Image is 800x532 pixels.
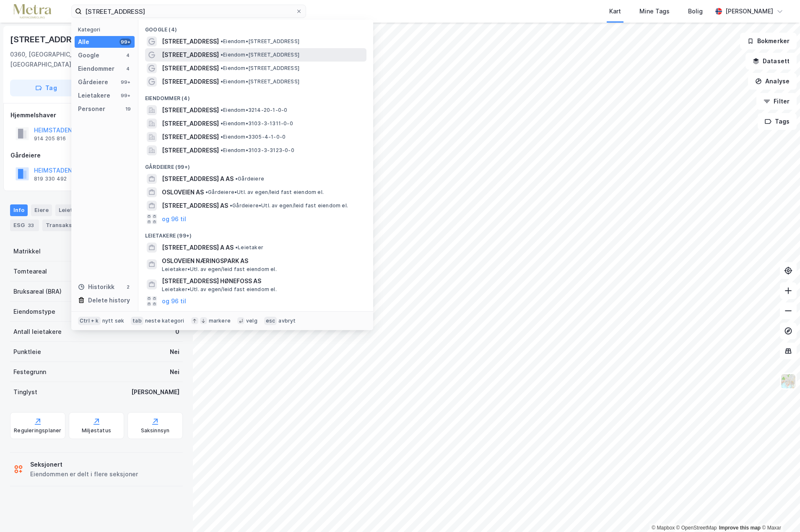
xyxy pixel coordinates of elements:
iframe: Chat Widget [758,492,800,532]
div: Nei [170,367,179,377]
button: Tags [758,113,797,130]
span: • [221,65,223,71]
div: Eiendommer (4) [138,88,373,103]
div: markere [209,318,231,324]
span: [STREET_ADDRESS] AS [162,201,228,211]
div: Eiendommen er delt i flere seksjoner [30,469,138,479]
span: [STREET_ADDRESS] [162,50,219,60]
div: Ctrl + k [78,317,101,325]
div: Saksinnsyn [141,427,170,434]
span: • [221,120,223,127]
span: Eiendom • [STREET_ADDRESS] [221,38,299,45]
div: Festegrunn [13,367,46,377]
div: Leietakere (99+) [138,226,373,241]
input: Søk på adresse, matrikkel, gårdeiere, leietakere eller personer [82,5,296,18]
span: • [221,147,223,153]
span: • [221,107,223,113]
div: Nei [170,347,179,357]
span: [STREET_ADDRESS] [162,36,219,46]
span: Gårdeiere • Utl. av egen/leid fast eiendom el. [205,189,324,196]
span: Leietaker • Utl. av egen/leid fast eiendom el. [162,266,277,273]
div: Google [78,50,99,60]
div: Delete history [88,295,130,305]
button: Tag [10,80,82,96]
span: OSLOVEIEN AS [162,187,204,197]
button: Filter [756,93,797,110]
a: Mapbox [652,525,675,531]
div: Leietakere [55,204,92,216]
button: og 96 til [162,214,186,224]
div: 99+ [119,92,131,99]
div: 33 [26,221,36,230]
div: 4 [125,52,131,59]
a: OpenStreetMap [676,525,717,531]
div: [PERSON_NAME] [725,6,773,16]
div: Personer (19) [138,308,373,323]
div: Kart [609,6,621,16]
span: • [230,202,232,209]
span: [STREET_ADDRESS] [162,63,219,73]
span: Eiendom • 3214-20-1-0-0 [221,107,287,114]
span: Eiendom • 3305-4-1-0-0 [221,134,286,140]
div: Kontrollprogram for chat [758,492,800,532]
div: Antall leietakere [13,327,62,337]
button: Analyse [748,73,797,90]
img: Z [780,373,796,389]
div: 2 [125,284,131,290]
div: velg [246,318,257,324]
span: • [221,134,223,140]
div: Reguleringsplaner [14,427,61,434]
span: • [235,176,238,182]
div: Eiere [31,204,52,216]
span: Eiendom • [STREET_ADDRESS] [221,65,299,72]
div: Leietakere [78,90,110,101]
div: avbryt [278,318,296,324]
span: • [221,78,223,85]
span: Eiendom • 3103-3-1311-0-0 [221,120,293,127]
span: • [235,244,238,251]
button: Bokmerker [740,33,797,49]
div: 0 [175,327,179,337]
span: Eiendom • 3103-3-3123-0-0 [221,147,294,154]
span: Gårdeiere [235,176,264,182]
div: [PERSON_NAME] [131,387,179,397]
div: Personer [78,104,105,114]
span: [STREET_ADDRESS] [162,77,219,87]
div: Historikk [78,282,114,292]
div: Gårdeiere (99+) [138,157,373,172]
div: Bolig [688,6,703,16]
div: 99+ [119,79,131,85]
div: esc [264,317,277,325]
span: Eiendom • [STREET_ADDRESS] [221,78,299,85]
div: 4 [125,65,131,72]
span: Leietaker • Utl. av egen/leid fast eiendom el. [162,286,277,293]
div: Kategori [78,26,135,33]
div: Tomteareal [13,266,47,276]
div: Google (4) [138,20,373,35]
span: OSLOVEIEN NÆRINGSPARK AS [162,256,363,266]
div: Punktleie [13,347,41,357]
span: [STREET_ADDRESS] [162,132,219,142]
img: metra-logo.256734c3b2bbffee19d4.png [13,4,51,19]
span: [STREET_ADDRESS] [162,145,219,155]
div: [STREET_ADDRESS] [10,33,92,46]
div: Gårdeiere [10,150,182,160]
span: Gårdeiere • Utl. av egen/leid fast eiendom el. [230,202,348,209]
span: [STREET_ADDRESS] [162,119,219,129]
button: Datasett [745,53,797,70]
div: nytt søk [102,318,125,324]
span: Leietaker [235,244,263,251]
div: 19 [125,106,131,112]
div: 819 330 492 [34,176,67,182]
button: og 96 til [162,296,186,306]
div: neste kategori [145,318,184,324]
div: Seksjonert [30,460,138,470]
div: ESG [10,220,39,231]
div: tab [131,317,143,325]
span: [STREET_ADDRESS] HØNEFOSS AS [162,276,363,286]
div: Hjemmelshaver [10,110,182,120]
span: • [221,38,223,44]
span: [STREET_ADDRESS] A AS [162,174,234,184]
div: Gårdeiere [78,77,108,87]
div: Info [10,204,28,216]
